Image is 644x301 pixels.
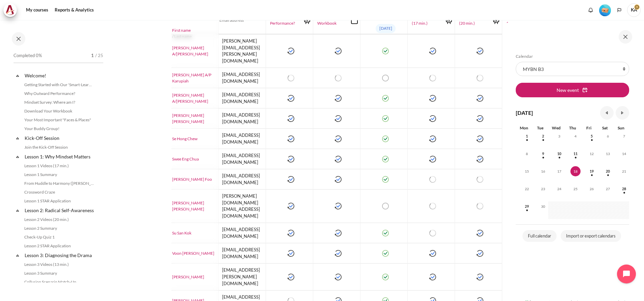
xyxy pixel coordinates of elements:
[538,166,548,176] span: 16
[570,131,581,141] span: 4
[619,149,629,159] span: 14
[570,149,581,159] span: 11
[22,188,96,196] a: Crossword Craze
[22,90,96,98] a: Why Outward Performance?
[335,230,342,236] img: Su San Kok, Download Your Workbook: Completed Tuesday, 16 September 2025, 3:25 PM
[429,203,436,209] img: Jia Yi Jeanne Ng, Lesson 1 Videos (17 min.): Not completed
[599,4,611,16] img: Level #1
[538,184,548,194] span: 23
[14,252,21,259] span: Collapse
[459,15,488,26] span: Lesson 2 Videos (20 min.)
[14,51,103,70] a: Completed 0% 1 / 25
[288,48,294,54] img: Adrian Raj A/L Navaretnamoney, Why Outward Performance?: Completed Thursday, 4 September 2025, 9:...
[335,135,342,142] img: Se Hong Chew, Download Your Workbook: Completed Sunday, 14 September 2025, 4:22 PM
[172,136,218,142] a: Se Hong Chew
[570,152,581,156] a: Thursday, 11 September events
[172,274,218,280] a: [PERSON_NAME]
[477,48,483,54] img: Adrian Raj A/L Navaretnamoney, Lesson 2 Videos (20 min.): Completed Friday, 12 September 2025, 9:...
[554,152,564,156] a: Wednesday, 10 September events
[477,250,483,257] img: Voon Hoe Lee, Lesson 2 Videos (20 min.): Completed Saturday, 6 September 2025, 11:24 AM
[477,135,483,142] img: Se Hong Chew, Lesson 2 Videos (20 min.): Completed Wednesday, 17 September 2025, 5:59 PM
[302,16,312,26] img: Lesson
[172,250,218,256] a: Voon [PERSON_NAME]
[288,250,294,257] img: Voon Hoe Lee, Why Outward Performance?: Completed Tuesday, 2 September 2025, 10:39 AM
[91,52,94,59] span: 1
[602,125,608,130] span: Sat
[538,201,548,211] span: 30
[554,184,564,194] span: 24
[22,179,96,187] a: From Huddle to Harmony ([PERSON_NAME]'s Story)
[22,233,96,241] a: Check-Up Quiz 1
[22,216,96,224] a: Lesson 2 Videos (20 min.)
[382,48,389,54] img: Adrian Raj A/L Navaretnamoney, Join the Kick-Off Session: Completed Thursday, 4 September 2025, 1...
[619,131,629,141] span: 7
[522,134,532,138] a: Monday, 1 September events
[22,242,96,250] a: Lesson 2 STAR Application
[172,200,218,212] a: [PERSON_NAME] [PERSON_NAME]
[14,72,21,79] span: Collapse
[382,230,389,236] img: Su San Kok, Join the Kick-Off Session: Completed Tuesday, 16 September 2025, 4:35 PM
[22,125,96,133] a: Your Buddy Group!
[349,16,359,26] img: Folder
[627,3,641,17] a: User menu
[288,176,294,183] img: Pei Loo Foo, Why Outward Performance?: Completed Thursday, 18 September 2025, 8:46 AM
[288,95,294,102] img: Thavamalar A/P Subramaniyam, Why Outward Performance?: Completed Tuesday, 9 September 2025, 10:45 AM
[382,135,389,142] img: Se Hong Chew, Join the Kick-Off Session: Completed Wednesday, 17 September 2025, 11:41 AM
[516,54,629,243] section: Blocks
[219,68,266,88] td: [EMAIL_ADDRESS][DOMAIN_NAME]
[522,184,532,194] span: 22
[477,156,483,162] img: Swee Eng Chua, Lesson 2 Videos (20 min.): Completed Thursday, 11 September 2025, 2:04 PM
[22,278,96,286] a: Collusion Scenario Match-Up
[219,169,266,190] td: [EMAIL_ADDRESS][DOMAIN_NAME]
[538,131,548,141] span: 2
[522,201,532,211] span: 29
[429,230,436,236] img: Su San Kok, Lesson 1 Videos (17 min.): Not completed
[429,95,436,102] img: Thavamalar A/P Subramaniyam, Lesson 1 Videos (17 min.): Completed Tuesday, 9 September 2025, 12:5...
[477,274,483,280] img: Kelly Lim, Lesson 2 Videos (20 min.): Completed Monday, 8 September 2025, 7:46 PM
[503,15,548,26] a: Check-Up Quiz 1Quiz
[219,190,266,223] td: [PERSON_NAME][DOMAIN_NAME][EMAIL_ADDRESS][DOMAIN_NAME]
[172,72,218,84] a: [PERSON_NAME] A/P Karupiah
[627,3,641,17] span: KA
[172,230,218,236] a: Su San Kok
[172,112,218,125] a: [PERSON_NAME] [PERSON_NAME]
[569,125,576,130] span: Thu
[619,166,629,176] span: 21
[219,129,266,149] td: [EMAIL_ADDRESS][DOMAIN_NAME]
[288,274,294,280] img: Kelly Lim, Why Outward Performance?: Completed Wednesday, 3 September 2025, 2:23 PM
[22,269,96,277] a: Lesson 3 Summary
[603,131,613,141] span: 6
[618,125,624,130] span: Sun
[270,15,299,26] span: Why Outward Performance?
[477,95,483,102] img: Thavamalar A/P Subramaniyam, Lesson 2 Videos (20 min.): Completed Wednesday, 17 September 2025, 1...
[288,135,294,142] img: Se Hong Chew, Why Outward Performance?: Completed Sunday, 14 September 2025, 4:13 PM
[557,86,579,94] span: New event
[335,274,342,280] img: Kelly Lim, Download Your Workbook: Completed Wednesday, 3 September 2025, 2:15 PM
[24,251,96,260] a: Lesson 3: Diagnosing the Drama
[3,3,20,17] a: Architeck Architeck
[288,203,294,209] img: Jia Yi Jeanne Ng, Why Outward Performance?: Completed Wednesday, 3 September 2025, 2:18 PM
[522,149,532,159] span: 8
[382,75,389,81] img: Santhi A/P Karupiah, Join the Kick-Off Session: Not completed
[172,176,218,182] a: [PERSON_NAME] Foo
[619,187,629,191] a: Sunday, 28 September events
[335,75,342,81] img: Santhi A/P Karupiah, Download Your Workbook: Not completed
[172,156,218,162] a: Swee Eng Chua
[614,5,624,15] button: Languages
[477,230,483,236] img: Su San Kok, Lesson 2 Videos (20 min.): Completed Wednesday, 17 September 2025, 5:22 PM
[552,125,561,130] span: Wed
[379,25,392,31] span: [DATE]
[335,95,342,102] img: Thavamalar A/P Subramaniyam, Download Your Workbook: Completed Tuesday, 9 September 2025, 10:50 AM
[537,125,543,130] span: Tue
[603,166,613,176] span: 20
[382,176,389,183] img: Pei Loo Foo, Join the Kick-Off Session: Completed Thursday, 18 September 2025, 12:31 PM
[172,92,218,104] a: [PERSON_NAME] A/[PERSON_NAME]
[288,230,294,236] img: Su San Kok, Why Outward Performance?: Completed Wednesday, 17 September 2025, 4:44 PM
[22,197,96,205] a: Lesson 1 STAR Application
[24,71,96,80] a: Welcome!
[554,166,564,176] span: 17
[587,134,597,138] a: Friday, 5 September events
[429,274,436,280] img: Kelly Lim, Lesson 1 Videos (17 min.): Completed Monday, 8 September 2025, 7:10 PM
[171,20,219,47] th: / Last name
[429,75,436,81] img: Santhi A/P Karupiah, Lesson 1 Videos (17 min.): Not completed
